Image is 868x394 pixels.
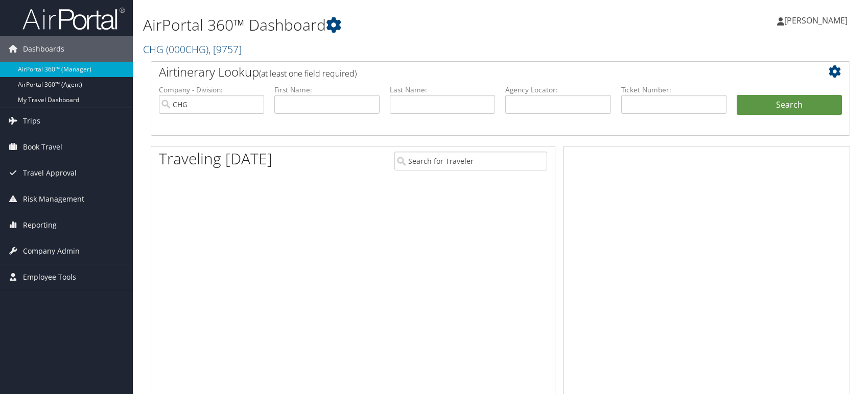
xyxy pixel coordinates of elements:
span: [PERSON_NAME] [784,15,848,26]
h1: Traveling [DATE] [159,148,272,169]
span: , [ 9757 ] [208,42,242,56]
button: Search [737,95,842,115]
label: Agency Locator: [505,85,611,95]
span: Trips [23,108,40,134]
span: ( 000CHG ) [166,42,208,56]
span: Company Admin [23,238,80,264]
h1: AirPortal 360™ Dashboard [143,14,620,36]
span: (at least one field required) [259,68,357,79]
span: Risk Management [23,186,84,212]
label: Last Name: [390,85,495,95]
span: Reporting [23,212,57,238]
a: [PERSON_NAME] [777,5,858,36]
span: Dashboards [23,36,64,62]
span: Travel Approval [23,160,77,186]
img: airportal-logo.png [22,7,125,31]
h2: Airtinerary Lookup [159,63,784,81]
label: Ticket Number: [621,85,726,95]
span: Book Travel [23,134,62,160]
span: Employee Tools [23,264,76,290]
input: Search for Traveler [394,152,547,170]
label: Company - Division: [159,85,264,95]
a: CHG [143,42,242,56]
label: First Name: [274,85,380,95]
